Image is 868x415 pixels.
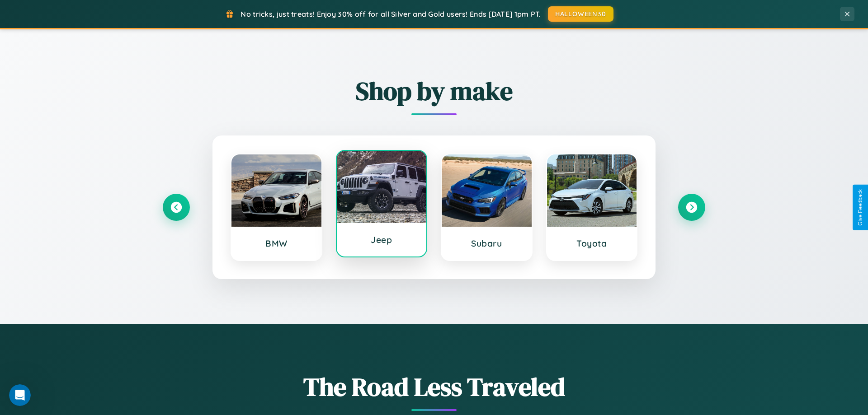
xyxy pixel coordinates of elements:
h1: The Road Less Traveled [163,369,705,404]
h3: Jeep [346,234,418,245]
h3: Toyota [556,238,628,249]
button: HALLOWEEN30 [548,6,613,22]
h3: BMW [241,238,312,249]
h3: Subaru [451,238,523,249]
span: No tricks, just treats! Enjoy 30% off for all Silver and Gold users! Ends [DATE] 1pm PT. [241,9,541,19]
h2: Shop by make [163,74,705,108]
div: Give Feedback [857,189,863,226]
iframe: Intercom live chat [9,384,31,406]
